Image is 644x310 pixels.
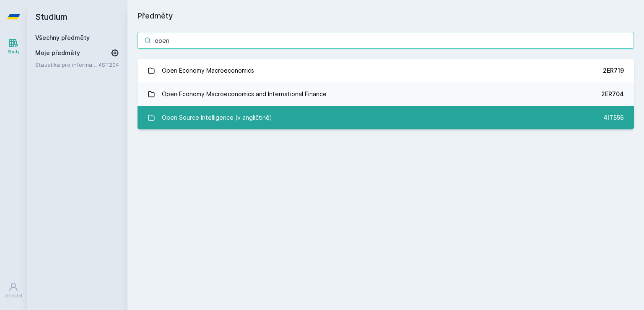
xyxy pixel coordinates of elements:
[35,34,90,41] a: Všechny předměty
[99,61,119,68] a: 4ST204
[8,49,20,55] div: Study
[603,66,624,75] div: 2ER719
[35,49,80,57] span: Moje předměty
[162,62,254,79] div: Open Economy Macroeconomics
[162,86,327,102] div: Open Economy Macroeconomics and International Finance
[2,278,25,303] a: Uživatel
[35,60,99,69] a: Statistika pro informatiky
[2,34,25,59] a: Study
[138,82,634,106] a: Open Economy Macroeconomics and International Finance 2ER704
[138,10,634,22] h1: Předměty
[138,32,634,49] input: Název nebo ident předmětu…
[138,106,634,129] a: Open Source Intelligence (v angličtině) 4IT556
[162,109,272,126] div: Open Source Intelligence (v angličtině)
[138,59,634,82] a: Open Economy Macroeconomics 2ER719
[5,293,22,299] div: Uživatel
[601,90,624,98] div: 2ER704
[603,113,624,122] div: 4IT556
